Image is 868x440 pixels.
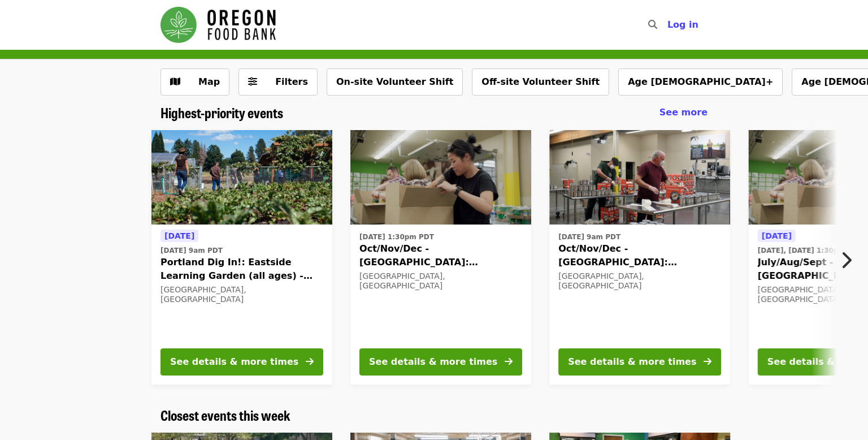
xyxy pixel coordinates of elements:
img: Oregon Food Bank - Home [160,7,276,43]
span: Filters [275,76,308,87]
time: [DATE] 1:30pm PDT [359,232,434,242]
button: See details & more times [359,348,522,376]
button: Off-site Volunteer Shift [472,68,609,96]
div: Highest-priority events [151,105,717,121]
i: search icon [648,19,657,30]
div: [GEOGRAPHIC_DATA], [GEOGRAPHIC_DATA] [359,271,522,291]
span: [DATE] [164,231,194,240]
img: Portland Dig In!: Eastside Learning Garden (all ages) - Aug/Sept/Oct organized by Oregon Food Bank [151,130,332,225]
button: See details & more times [558,348,721,376]
span: Oct/Nov/Dec - [GEOGRAPHIC_DATA]: Repack/Sort (age [DEMOGRAPHIC_DATA]+) [558,242,721,269]
span: Highest-priority events [160,102,283,122]
div: [GEOGRAPHIC_DATA], [GEOGRAPHIC_DATA] [558,271,721,291]
time: [DATE], [DATE] 1:30pm PDT [758,245,863,256]
img: Oct/Nov/Dec - Portland: Repack/Sort (age 16+) organized by Oregon Food Bank [549,130,730,225]
button: Next item [831,244,868,276]
span: Log in [667,19,698,30]
button: Log in [658,14,708,36]
button: See details & more times [160,348,323,376]
div: [GEOGRAPHIC_DATA], [GEOGRAPHIC_DATA] [160,285,323,304]
span: [DATE] [762,231,792,240]
time: [DATE] 9am PDT [558,232,620,242]
span: Oct/Nov/Dec - [GEOGRAPHIC_DATA]: Repack/Sort (age [DEMOGRAPHIC_DATA]+) [359,242,522,269]
i: map icon [170,76,180,87]
i: arrow-right icon [505,356,513,367]
button: Show map view [160,68,229,96]
a: See details for "Oct/Nov/Dec - Portland: Repack/Sort (age 8+)" [350,130,531,385]
span: Closest events this week [160,405,290,425]
button: Age [DEMOGRAPHIC_DATA]+ [618,68,783,96]
div: See details & more times [369,355,497,369]
div: Closest events this week [151,407,717,424]
i: arrow-right icon [704,356,711,367]
span: Map [198,76,220,87]
a: Closest events this week [160,407,290,424]
a: See more [659,106,708,119]
button: Filters (0 selected) [238,68,318,96]
img: Oct/Nov/Dec - Portland: Repack/Sort (age 8+) organized by Oregon Food Bank [350,130,531,225]
time: [DATE] 9am PDT [160,245,223,256]
span: Portland Dig In!: Eastside Learning Garden (all ages) - Aug/Sept/Oct [160,256,323,283]
span: See more [659,107,708,118]
a: Highest-priority events [160,105,283,121]
input: Search [664,11,673,38]
button: On-site Volunteer Shift [327,68,463,96]
i: arrow-right icon [306,356,314,367]
i: chevron-right icon [840,249,852,271]
div: See details & more times [170,355,298,369]
i: sliders-h icon [248,76,257,87]
a: See details for "Portland Dig In!: Eastside Learning Garden (all ages) - Aug/Sept/Oct" [151,130,332,385]
a: See details for "Oct/Nov/Dec - Portland: Repack/Sort (age 16+)" [549,130,730,385]
div: See details & more times [568,355,696,369]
